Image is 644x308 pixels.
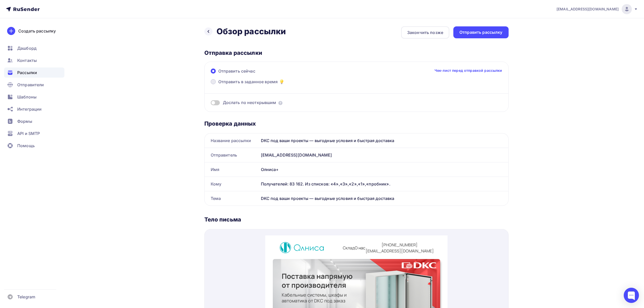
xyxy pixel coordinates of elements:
div: Создать рассылку [18,28,56,34]
span: Дослать по неоткрывшим [223,100,276,106]
a: Контакты [4,55,64,65]
div: Получателей: 83 162. Из списков: «4»,«3»,«2»,«1»,«пробник». [261,181,502,187]
div: Отправка рассылки [204,49,509,56]
div: Щиты и боксы пластиковые DKC [11,184,85,195]
span: Контакты [17,57,37,63]
div: Проверка данных [204,120,509,127]
div: Корпуса металлические и шкафы DKC [97,184,171,195]
strong: Поставка напрямую от производителя [16,36,87,54]
strong: Каталог бренда DKC под заказ [18,154,121,163]
div: Тема [205,191,259,206]
span: Рассылки [17,70,37,76]
div: Кому [205,177,259,191]
a: [EMAIL_ADDRESS][DOMAIN_NAME] [557,4,638,14]
span: Дашборд [17,45,37,51]
a: Отправители [4,80,64,90]
div: Название рассылки [205,133,259,148]
div: Закончить позже [407,29,443,36]
span: Компания [18,107,38,112]
a: Дашборд [4,43,64,53]
a: Чек-лист перед отправкой рассылки [435,68,502,73]
div: [EMAIL_ADDRESS][DOMAIN_NAME] [259,148,508,162]
div: — это ведущий [DEMOGRAPHIC_DATA] производитель кабеленесущих систем, электрощитового оборудования... [18,107,165,150]
div: Отправить рассылку [459,29,503,35]
span: [EMAIL_ADDRESS][DOMAIN_NAME] [557,7,619,12]
span: API и SMTP [17,130,40,136]
div: DKC под ваши проекты — выгодные условия и быстрая доставка [259,133,508,148]
div: Имя [205,162,259,177]
span: Помощь [17,143,35,149]
a: Рассылки [4,67,64,78]
div: DKC под ваши проекты — выгодные условия и быстрая доставка [259,191,508,206]
div: Отправитель [205,148,259,162]
span: Формы [17,118,32,124]
a: Отправить запрос [16,73,81,84]
span: DKC [38,107,46,112]
span: Шаблоны [17,94,37,100]
span: Отправить в заданное время [218,79,278,85]
a: Шаблоны [4,92,64,102]
span: Telegram [17,294,35,300]
span: Отправители [17,82,44,88]
div: Кабельные системы, шкафы и автоматика от DKC под заказ [16,57,93,68]
div: Олниса+ [259,162,508,177]
h2: Обзор рассылки [217,26,286,37]
div: Тело письма [204,216,509,223]
a: О нас [90,10,100,15]
span: Отправить сейчас [218,68,255,74]
span: Интеграции [17,106,42,112]
a: Формы [4,116,64,126]
a: [PHONE_NUMBER][EMAIL_ADDRESS][DOMAIN_NAME] [100,7,169,18]
a: Склад [78,10,90,15]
